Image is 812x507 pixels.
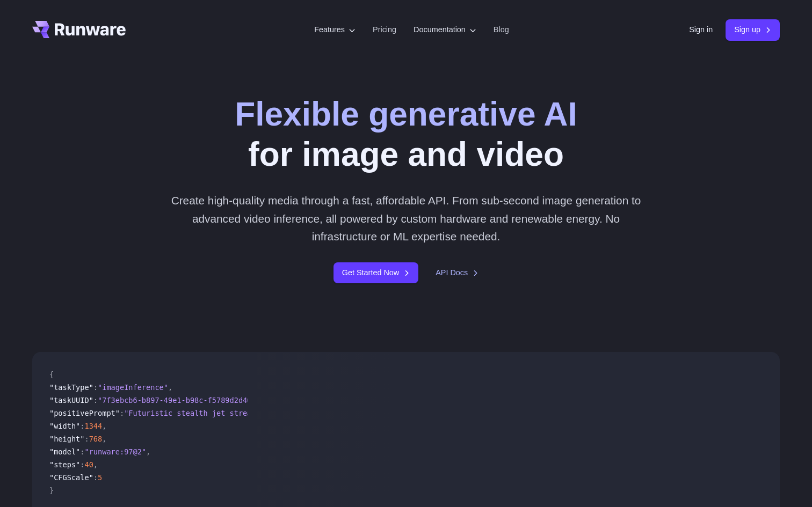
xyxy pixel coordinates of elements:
span: "taskUUID" [49,396,93,405]
h1: for image and video [235,94,577,174]
span: : [120,409,124,417]
span: "taskType" [49,383,93,392]
span: "runware:97@2" [84,447,146,456]
span: "CFGScale" [49,473,93,482]
span: , [102,422,106,430]
span: , [168,383,172,392]
span: : [93,396,98,405]
span: , [146,447,150,456]
span: "positivePrompt" [49,409,120,417]
span: : [80,422,84,430]
span: : [80,460,84,469]
a: Blog [494,24,509,36]
span: , [102,435,106,443]
span: "7f3ebcb6-b897-49e1-b98c-f5789d2d40d7" [98,396,265,405]
a: API Docs [436,267,479,279]
span: "width" [49,422,80,430]
span: 40 [84,460,93,469]
span: } [49,486,54,495]
p: Create high-quality media through a fast, affordable API. From sub-second image generation to adv... [167,192,646,245]
span: : [93,473,98,482]
a: Pricing [373,24,396,36]
span: : [84,435,89,443]
a: Get Started Now [334,262,418,283]
a: Go to / [32,21,126,38]
span: { [49,370,54,379]
span: "Futuristic stealth jet streaking through a neon-lit cityscape with glowing purple exhaust" [124,409,524,417]
label: Features [314,24,356,36]
span: : [93,383,98,392]
a: Sign up [726,19,780,40]
span: 1344 [84,422,102,430]
span: 768 [89,435,103,443]
span: "model" [49,447,80,456]
span: "steps" [49,460,80,469]
span: "imageInference" [98,383,168,392]
span: : [80,447,84,456]
span: 5 [98,473,102,482]
a: Sign in [689,24,713,36]
label: Documentation [414,24,476,36]
span: , [93,460,98,469]
span: "height" [49,435,84,443]
strong: Flexible generative AI [235,95,577,133]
